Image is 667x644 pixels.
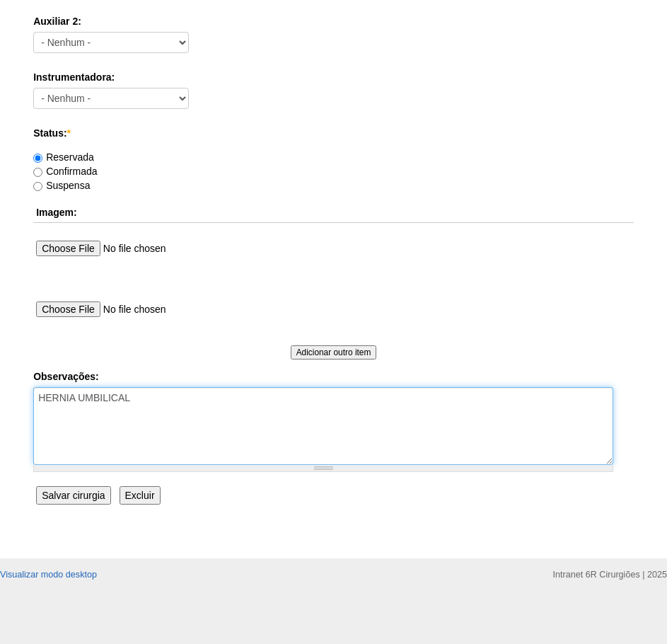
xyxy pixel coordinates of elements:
[33,369,634,384] label: Observações:
[33,202,634,223] th: Imagem:
[33,14,634,28] label: Auxiliar 2:
[33,151,94,163] label: Reservada
[33,70,634,84] label: Instrumentadora:
[33,166,97,177] label: Confirmada
[33,182,42,191] input: Suspensa
[33,154,42,163] input: Reservada
[33,387,613,465] textarea: HERNIA UMBILICAL
[33,180,90,191] label: Suspensa
[120,486,161,505] input: Excluir
[36,486,110,505] input: Salvar cirurgia
[33,126,634,140] label: Status:
[291,345,377,360] input: Adicionar outro item
[553,568,667,582] div: Intranet 6R Cirurgiões | 2025
[33,168,42,177] input: Confirmada
[67,127,71,139] span: Este campo é obrigatório.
